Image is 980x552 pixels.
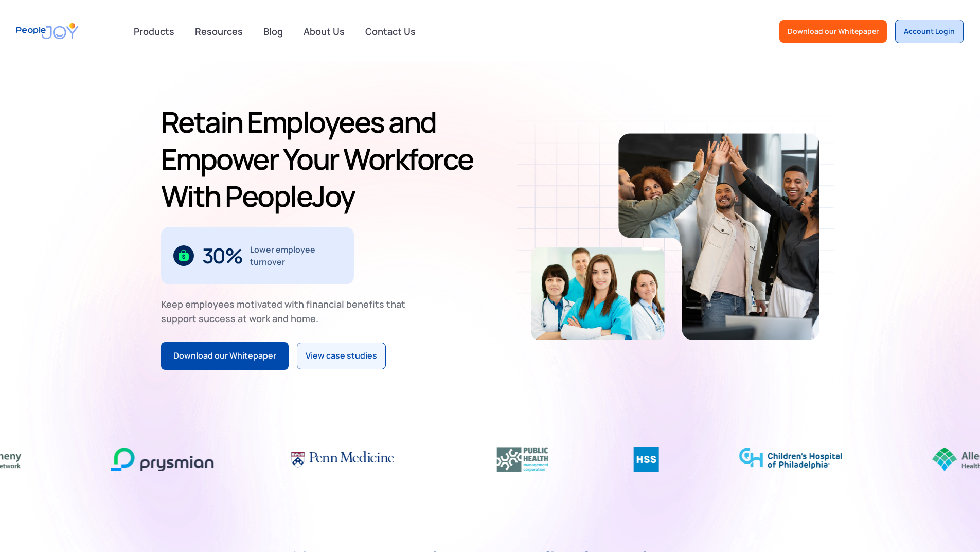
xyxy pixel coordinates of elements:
h1: Retain Employees and Empower Your Workforce With PeopleJoy [161,103,486,215]
div: Lower employee turnover [250,243,342,268]
a: Contact Us [359,20,422,43]
a: View case studies [297,343,386,369]
div: Download our Whitepaper [173,349,276,363]
div: Account Login [904,26,955,37]
a: Account Login [895,20,964,43]
a: About Us [297,20,351,43]
a: Blog [257,20,289,43]
div: 3 / 3 [161,227,354,284]
a: home [16,16,78,46]
img: Retain-Employees-PeopleJoy [618,133,819,340]
div: Products [128,21,181,42]
img: Retain-Employees-PeopleJoy [531,247,665,340]
div: View case studies [306,349,377,363]
div: Download our Whitepaper [788,26,879,37]
a: Resources [189,20,249,43]
div: Keep employees motivated with financial benefits that support success at work and home. [161,297,414,326]
div: 30% [202,247,242,264]
a: Download our Whitepaper [779,20,887,43]
a: Download our Whitepaper [161,342,289,370]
